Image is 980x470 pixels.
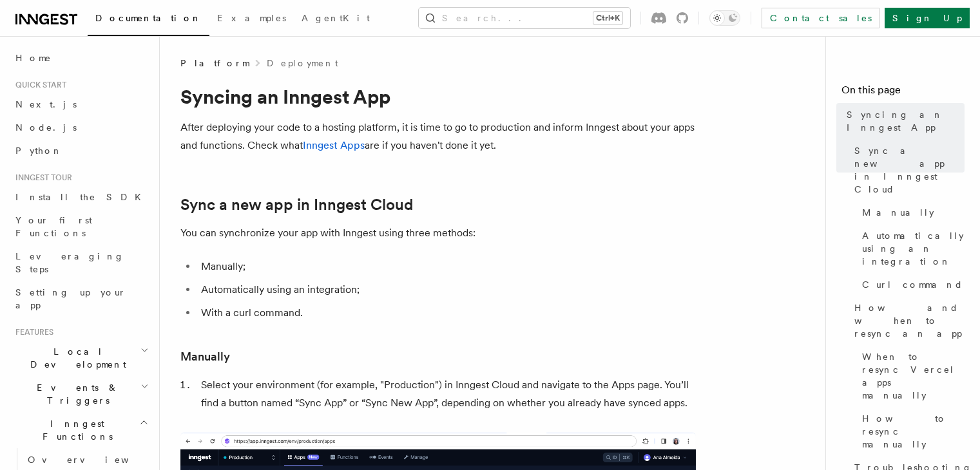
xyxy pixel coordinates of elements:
a: Contact sales [762,8,879,28]
span: Overview [28,455,160,465]
span: Automatically using an integration [862,229,965,268]
span: Inngest tour [10,173,72,183]
span: Inngest Functions [10,417,139,443]
a: Manually [180,348,230,366]
a: How to resync manually [857,407,965,456]
button: Inngest Functions [10,412,151,448]
a: How and when to resync an app [849,296,965,345]
span: When to resync Vercel apps manually [862,350,965,402]
a: Python [10,139,151,162]
a: Next.js [10,93,151,116]
span: Node.js [15,122,77,133]
a: Automatically using an integration [857,224,965,273]
li: With a curl command. [197,304,696,322]
span: How to resync manually [862,412,965,451]
li: Manually; [197,258,696,276]
span: Your first Functions [15,215,92,238]
kbd: Ctrl+K [593,12,622,24]
a: Leveraging Steps [10,245,151,281]
span: Features [10,327,53,337]
button: Local Development [10,340,151,376]
span: Platform [180,57,249,70]
span: How and when to resync an app [854,301,965,340]
span: Events & Triggers [10,381,140,407]
a: Node.js [10,116,151,139]
h1: Syncing an Inngest App [180,85,696,108]
a: Documentation [88,4,209,36]
p: After deploying your code to a hosting platform, it is time to go to production and inform Innges... [180,118,696,155]
li: Select your environment (for example, "Production") in Inngest Cloud and navigate to the Apps pag... [197,376,696,412]
a: Home [10,46,151,70]
span: Examples [217,13,286,23]
span: Leveraging Steps [15,251,124,274]
span: Documentation [95,13,202,23]
p: You can synchronize your app with Inngest using three methods: [180,224,696,242]
a: Curl command [857,273,965,296]
span: Setting up your app [15,287,126,310]
span: Curl command [862,278,963,291]
span: Next.js [15,99,77,109]
span: Manually [862,206,934,219]
a: Your first Functions [10,209,151,245]
a: Inngest Apps [303,139,365,151]
span: Python [15,146,62,156]
li: Automatically using an integration; [197,281,696,299]
span: Quick start [10,80,66,90]
span: AgentKit [302,13,370,23]
span: Install the SDK [15,192,149,202]
a: Manually [857,201,965,224]
a: Examples [209,4,294,35]
a: AgentKit [294,4,378,35]
span: Local Development [10,345,140,371]
a: Install the SDK [10,185,151,209]
button: Events & Triggers [10,376,151,412]
button: Toggle dark mode [709,10,740,26]
span: Sync a new app in Inngest Cloud [854,144,965,196]
a: Deployment [267,57,338,70]
button: Search...Ctrl+K [419,8,630,28]
a: Setting up your app [10,281,151,317]
a: Sync a new app in Inngest Cloud [849,139,965,201]
span: Syncing an Inngest App [847,108,965,134]
a: Syncing an Inngest App [841,103,965,139]
h4: On this page [841,82,965,103]
a: When to resync Vercel apps manually [857,345,965,407]
a: Sync a new app in Inngest Cloud [180,196,413,214]
span: Home [15,52,52,64]
a: Sign Up [885,8,970,28]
